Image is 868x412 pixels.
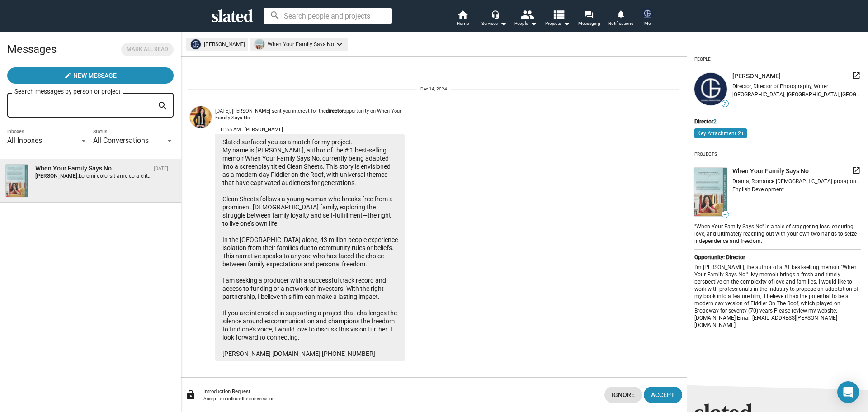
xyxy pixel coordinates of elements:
[154,166,168,171] time: [DATE]
[552,8,565,21] mat-icon: view_list
[651,387,675,403] span: Accept
[190,106,212,128] img: Laya Martinez
[542,9,573,29] button: Projects
[616,9,625,18] mat-icon: notifications
[457,18,469,29] span: Home
[447,9,478,29] a: Home
[774,178,776,185] span: |
[264,8,392,24] input: Search people and projects
[694,53,711,66] div: People
[694,148,717,161] div: Projects
[722,212,728,217] span: —
[520,8,533,21] mat-icon: people
[185,389,196,400] mat-icon: lock
[694,168,727,216] img: undefined
[255,39,264,49] img: undefined
[604,387,642,403] button: Ignore
[578,18,600,29] span: Messaging
[694,254,861,260] div: Opportunity: Director
[514,18,537,29] div: People
[612,387,635,403] span: Ignore
[837,381,859,403] div: Open Intercom Messenger
[573,9,605,29] a: Messaging
[203,388,597,394] div: Introduction Request
[121,43,174,56] button: Mark all read
[498,18,509,29] mat-icon: arrow_drop_down
[73,67,117,84] span: New Message
[732,167,809,175] span: When Your Family Says No
[732,178,774,185] span: Drama, Romance
[64,72,71,79] mat-icon: create
[642,8,653,19] img: Garrett Glassell
[644,387,682,403] button: Accept
[326,108,344,114] strong: director
[545,18,570,29] span: Projects
[644,18,651,29] span: Me
[491,10,499,18] mat-icon: headset_mic
[605,9,637,29] a: Notifications
[250,38,348,51] mat-chip: When Your Family Says No
[334,39,345,50] mat-icon: keyboard_arrow_down
[694,118,861,125] div: Director
[732,83,861,90] div: Director, Director of Photography, Writer
[561,18,572,29] mat-icon: arrow_drop_down
[713,118,717,125] span: 2
[203,396,597,401] div: Accept to continue the conversation
[220,127,241,133] span: 11:55 AM
[7,67,174,84] button: New Message
[215,108,405,121] div: [DATE], [PERSON_NAME] sent you interest for the opportunity on When Your Family Says No
[732,186,750,193] span: English
[750,186,752,193] span: |
[188,104,213,363] a: Laya Martinez
[35,164,150,173] div: When Your Family Says No
[215,134,405,361] div: Slated surfaced you as a match for my project. My name is [PERSON_NAME], author of the # 1 best-s...
[637,6,658,30] button: Garrett GlassellMe
[694,128,747,138] mat-chip: Key Attachment 2+
[7,136,42,145] span: All Inboxes
[510,9,542,29] button: People
[93,136,149,145] span: All Conversations
[732,72,781,81] span: [PERSON_NAME]
[852,71,861,80] mat-icon: launch
[585,10,593,19] mat-icon: forum
[694,73,727,105] img: undefined
[722,101,728,107] span: 2
[478,9,510,29] button: Services
[752,186,784,193] span: Development
[528,18,539,29] mat-icon: arrow_drop_down
[6,165,28,197] img: When Your Family Says No
[35,173,79,179] strong: [PERSON_NAME]:
[732,91,861,98] div: [GEOGRAPHIC_DATA], [GEOGRAPHIC_DATA], [GEOGRAPHIC_DATA]
[481,18,507,29] div: Services
[457,9,468,20] mat-icon: home
[245,127,283,133] span: [PERSON_NAME]
[127,45,168,54] span: Mark all read
[694,222,861,245] div: "When Your Family Says No" is a tale of staggering loss, enduring love, and ultimately reaching o...
[608,18,633,29] span: Notifications
[694,264,861,329] div: I'm [PERSON_NAME], the author of a #1 best-selling memoir "When Your Family Says No.". My memoir ...
[7,38,57,60] h2: Messages
[157,99,168,113] mat-icon: search
[852,166,861,175] mat-icon: launch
